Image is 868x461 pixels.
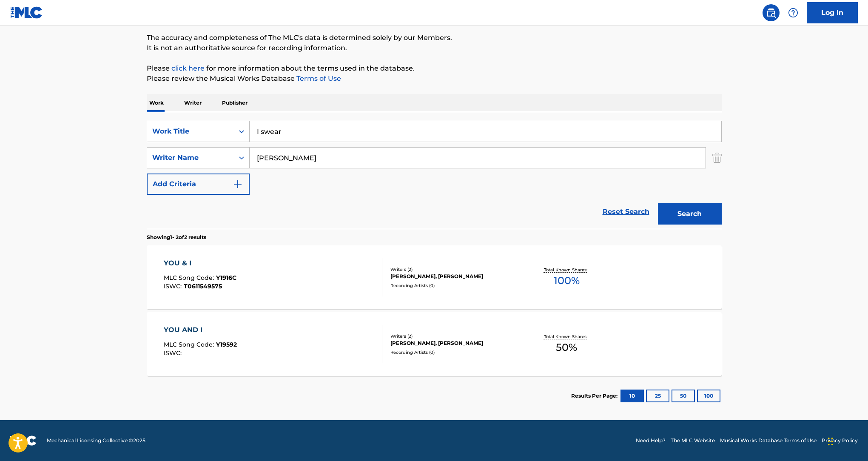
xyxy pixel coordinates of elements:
div: Recording Artists ( 0 ) [390,349,519,356]
p: Results Per Page: [571,392,620,400]
span: 100 % [554,273,580,288]
button: 10 [620,390,644,402]
p: Showing 1 - 2 of 2 results [147,233,206,241]
form: Search Form [147,121,722,229]
div: Help [785,4,802,21]
span: MLC Song Code : [164,341,216,348]
div: Writers ( 2 ) [390,333,519,339]
div: YOU & I [164,258,236,268]
div: YOU AND I [164,325,237,335]
span: Mechanical Licensing Collective © 2025 [47,437,145,444]
img: 9d2ae6d4665cec9f34b9.svg [233,179,243,189]
img: search [766,8,776,18]
p: Please review the Musical Works Database [147,74,722,84]
a: Public Search [763,4,780,21]
p: Total Known Shares: [544,267,589,273]
span: ISWC : [164,349,184,357]
div: Recording Artists ( 0 ) [390,282,519,289]
span: MLC Song Code : [164,274,216,282]
button: Add Criteria [147,174,250,195]
a: Musical Works Database Terms of Use [720,437,817,444]
p: Work [147,94,166,112]
iframe: Chat Widget [825,420,868,461]
a: YOU & IMLC Song Code:Y1916CISWC:T0611549575Writers (2)[PERSON_NAME], [PERSON_NAME]Recording Artis... [147,245,722,309]
div: Writers ( 2 ) [390,266,519,273]
img: Delete Criterion [712,147,722,168]
a: The MLC Website [671,437,715,444]
a: Need Help? [636,437,666,444]
p: Publisher [219,94,250,112]
div: [PERSON_NAME], [PERSON_NAME] [390,273,519,280]
p: It is not an authoritative source for recording information. [147,43,722,53]
span: 50 % [556,340,577,355]
div: [PERSON_NAME], [PERSON_NAME] [390,339,519,347]
button: 50 [672,390,695,402]
img: logo [10,435,37,446]
a: YOU AND IMLC Song Code:Y19592ISWC:Writers (2)[PERSON_NAME], [PERSON_NAME]Recording Artists (0)Tot... [147,312,722,376]
a: click here [171,64,205,72]
img: MLC Logo [10,6,43,19]
button: 25 [646,390,669,402]
span: Y19592 [216,341,237,348]
p: Please for more information about the terms used in the database. [147,63,722,74]
div: Work Title [152,126,229,137]
span: Y1916C [216,274,236,282]
div: Writer Name [152,153,229,163]
span: T0611549575 [184,282,222,290]
div: Drag [828,429,833,454]
button: Search [658,203,722,225]
a: Terms of Use [295,74,341,83]
span: ISWC : [164,282,184,290]
button: 100 [697,390,720,402]
img: help [788,8,798,18]
p: The accuracy and completeness of The MLC's data is determined solely by our Members. [147,33,722,43]
a: Privacy Policy [822,437,858,444]
a: Log In [807,2,858,23]
a: Reset Search [598,202,654,221]
p: Total Known Shares: [544,333,589,340]
p: Writer [182,94,204,112]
